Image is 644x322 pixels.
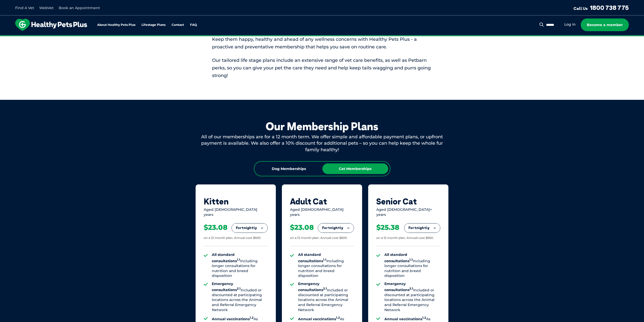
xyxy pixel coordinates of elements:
[384,281,413,292] strong: Emergency consultations
[290,207,354,217] div: Aged [DEMOGRAPHIC_DATA] years
[422,316,426,319] sup: 1.2
[290,197,354,206] div: Adult Cat
[298,252,354,278] li: Including longer consultations for nutrition and breed disposition
[232,223,267,233] button: Fortnightly
[196,134,449,153] div: All of our memberships are for a 12 month term. We offer simple and affordable payment plans, or ...
[564,22,576,27] a: Log in
[237,287,241,291] sup: 2.1
[322,163,388,174] div: Cat Memberships
[212,252,268,278] li: Including longer consultations for nutrition and breed disposition
[141,23,165,27] a: Lifestage Plans
[250,316,254,319] sup: 1.2
[409,258,413,261] sup: 1.1
[237,258,240,261] sup: 1.1
[298,281,327,292] strong: Emergency consultations
[573,6,588,11] span: Call Us
[212,281,268,312] li: Included or discounted at participating locations across the Animal and Referral Emergency Network
[172,23,184,27] a: Contact
[212,58,431,78] span: Our tailored life stage plans include an extensive range of vet care benefits, as well as Petbarn...
[204,236,261,240] div: on a 12 month plan. Annual cost $600
[376,236,434,240] div: on a 12 month plan. Annual cost $660.
[97,23,135,27] a: About Healthy Pets Plus
[227,35,417,40] span: Proactive, preventative wellness program designed to keep your pet healthier and happier for longer
[384,252,440,278] li: Including longer consultations for nutrition and breed disposition
[323,258,326,261] sup: 1.1
[196,120,449,133] div: Our Membership Plans
[298,317,340,321] strong: Annual vaccinations
[39,6,54,10] a: WebVet
[212,317,254,321] strong: Annual vaccinations
[384,281,440,312] li: Included or discounted at participating locations across the Animal and Referral Emergency Network
[298,252,326,263] strong: All standard consultations
[256,163,322,174] div: Dog Memberships
[404,223,440,233] button: Fortnightly
[204,207,268,217] div: Aged [DEMOGRAPHIC_DATA] years
[323,287,327,291] sup: 2.1
[212,36,417,50] span: Keep them happy, healthy and ahead of any wellness concerns with Healthy Pets Plus - a proactive ...
[336,316,340,319] sup: 1.2
[15,19,87,31] img: hpp-logo
[376,197,440,206] div: Senior Cat
[290,236,347,240] div: on a 12 month plan. Annual cost $600
[15,6,34,10] a: Find A Vet
[573,4,629,11] a: Call Us1800 738 775
[290,223,314,232] div: $23.08
[376,207,440,217] div: Aged [DEMOGRAPHIC_DATA]+ years
[212,252,240,263] strong: All standard consultations
[298,281,354,312] li: Included or discounted at participating locations across the Animal and Referral Emergency Network
[59,6,100,10] a: Book an Appointment
[384,252,413,263] strong: All standard consultations
[376,223,399,232] div: $25.38
[409,287,413,291] sup: 2.1
[581,18,629,31] a: Become a member
[538,22,545,27] button: Search
[384,317,426,321] strong: Annual vaccinations
[204,197,268,206] div: Kitten
[204,223,227,232] div: $23.08
[318,223,354,233] button: Fortnightly
[212,281,241,292] strong: Emergency consultations
[190,23,197,27] a: FAQ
